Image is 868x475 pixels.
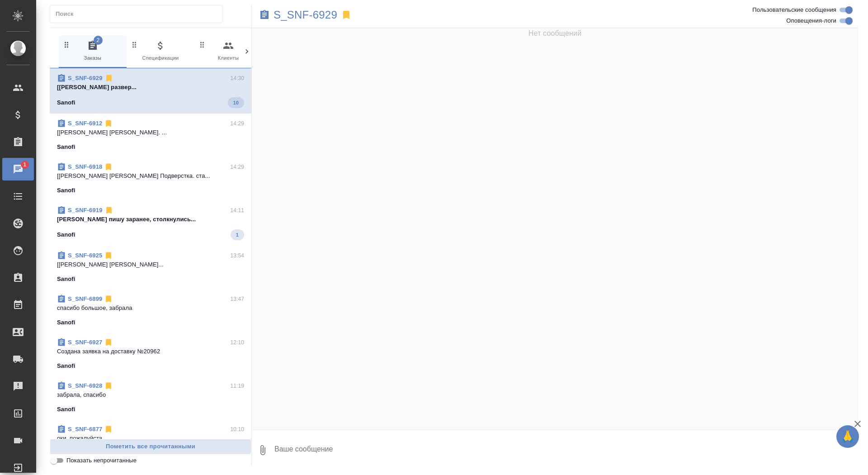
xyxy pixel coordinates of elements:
[50,439,251,455] button: Пометить все прочитанными
[68,120,102,127] a: S_SNF-6912
[230,251,244,260] p: 13:54
[57,390,244,399] p: забрала, спасибо
[50,114,251,157] div: S_SNF-691214:29[[PERSON_NAME] [PERSON_NAME]. ...Sanofi
[57,142,75,152] p: Sanofi
[18,160,32,169] span: 1
[198,40,259,62] span: Клиенты
[50,419,251,463] div: S_SNF-687710:10оки. пожалуйстаSanofi
[230,162,244,171] p: 14:29
[57,347,244,356] p: Создана заявка на доставку №20962
[57,83,244,92] p: [[PERSON_NAME] развер...
[57,361,75,370] p: Sanofi
[104,162,113,171] svg: Отписаться
[50,200,251,246] div: S_SNF-691914:11[PERSON_NAME] пишу заранее, столкнулись...Sanofi1
[230,119,244,128] p: 14:29
[68,163,102,170] a: S_SNF-6918
[104,206,113,215] svg: Отписаться
[104,251,113,260] svg: Отписаться
[752,5,836,14] span: Пользовательские сообщения
[55,442,246,452] span: Пометить все прочитанными
[62,40,71,49] svg: Зажми и перетащи, чтобы поменять порядок вкладок
[230,294,244,304] p: 13:47
[840,427,855,446] span: 🙏
[104,119,113,128] svg: Отписаться
[50,68,251,114] div: S_SNF-692914:30[[PERSON_NAME] развер...Sanofi10
[57,171,244,180] p: [[PERSON_NAME] [PERSON_NAME] Подверстка. ста...
[230,338,244,347] p: 12:10
[230,381,244,390] p: 11:19
[57,128,244,137] p: [[PERSON_NAME] [PERSON_NAME]. ...
[68,295,102,302] a: S_SNF-6899
[104,381,113,390] svg: Отписаться
[228,98,244,107] span: 10
[68,207,103,214] a: S_SNF-6919
[836,425,859,448] button: 🙏
[68,75,103,81] a: S_SNF-6929
[528,28,582,39] span: Нет сообщений
[786,16,836,25] span: Оповещения-логи
[57,275,75,284] p: Sanofi
[68,426,102,432] a: S_SNF-6877
[56,8,222,20] input: Поиск
[57,304,244,313] p: спасибо большое, забрала
[104,74,113,83] svg: Отписаться
[130,40,139,49] svg: Зажми и перетащи, чтобы поменять порядок вкладок
[68,339,102,346] a: S_SNF-6927
[57,215,244,224] p: [PERSON_NAME] пишу заранее, столкнулись...
[68,252,102,259] a: S_SNF-6925
[230,206,244,215] p: 14:11
[231,230,244,239] span: 1
[68,382,102,389] a: S_SNF-6928
[104,425,113,434] svg: Отписаться
[130,40,191,62] span: Спецификации
[104,294,113,304] svg: Отписаться
[198,40,207,49] svg: Зажми и перетащи, чтобы поменять порядок вкладок
[50,157,251,200] div: S_SNF-691814:29[[PERSON_NAME] [PERSON_NAME] Подверстка. ста...Sanofi
[50,376,251,419] div: S_SNF-692811:19забрала, спасибоSanofi
[57,434,244,443] p: оки. пожалуйста
[57,230,75,239] p: Sanofi
[50,289,251,332] div: S_SNF-689913:47спасибо большое, забралаSanofi
[50,246,251,289] div: S_SNF-692513:54[[PERSON_NAME] [PERSON_NAME]...Sanofi
[66,456,137,465] span: Показать непрочитанные
[62,40,123,62] span: Заказы
[104,338,113,347] svg: Отписаться
[57,405,75,414] p: Sanofi
[50,332,251,376] div: S_SNF-692712:10Создана заявка на доставку №20962Sanofi
[2,158,34,180] a: 1
[57,186,75,195] p: Sanofi
[274,10,337,19] a: S_SNF-6929
[94,36,103,45] span: 2
[57,260,244,269] p: [[PERSON_NAME] [PERSON_NAME]...
[57,98,75,107] p: Sanofi
[57,318,75,327] p: Sanofi
[230,425,244,434] p: 10:10
[230,74,244,83] p: 14:30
